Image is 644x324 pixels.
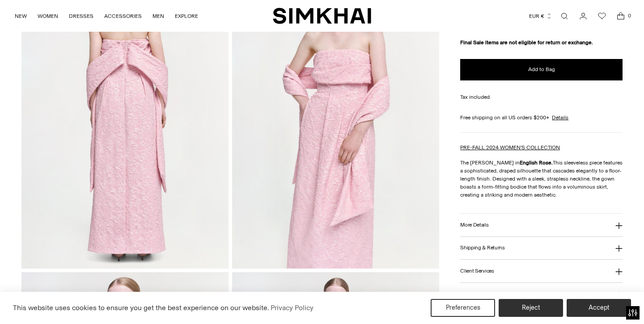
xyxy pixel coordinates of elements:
[460,159,623,199] p: The [PERSON_NAME] in This sleeveless piece features a sophisticated, draped silhouette that casca...
[460,222,488,228] h3: More Details
[460,268,494,274] h3: Client Services
[460,144,560,151] a: PRE-FALL 2024 WOMEN'S COLLECTION
[499,299,563,317] button: Reject
[153,6,164,26] a: MEN
[269,301,315,315] a: Privacy Policy (opens in a new tab)
[625,12,633,20] span: 0
[460,114,623,122] div: Free shipping on all US orders $200+
[431,299,495,317] button: Preferences
[528,66,555,73] span: Add to Bag
[15,6,27,26] a: NEW
[520,160,553,166] strong: English Rose.
[612,7,630,25] a: Open cart modal
[593,7,611,25] a: Wishlist
[460,283,623,306] button: About [PERSON_NAME]
[460,93,623,101] div: Tax included.
[175,6,198,26] a: EXPLORE
[273,7,371,25] a: SIMKHAI
[460,260,623,282] button: Client Services
[555,7,573,25] a: Open search modal
[552,114,568,122] a: Details
[574,7,592,25] a: Go to the account page
[567,299,631,317] button: Accept
[460,245,505,251] h3: Shipping & Returns
[460,214,623,236] button: More Details
[460,39,593,46] strong: Final Sale items are not eligible for return or exchange.
[460,59,623,80] button: Add to Bag
[69,6,93,26] a: DRESSES
[38,6,58,26] a: WOMEN
[104,6,142,26] a: ACCESSORIES
[529,6,552,26] button: EUR €
[13,303,269,312] span: This website uses cookies to ensure you get the best experience on our website.
[460,291,517,297] h3: About [PERSON_NAME]
[460,237,623,260] button: Shipping & Returns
